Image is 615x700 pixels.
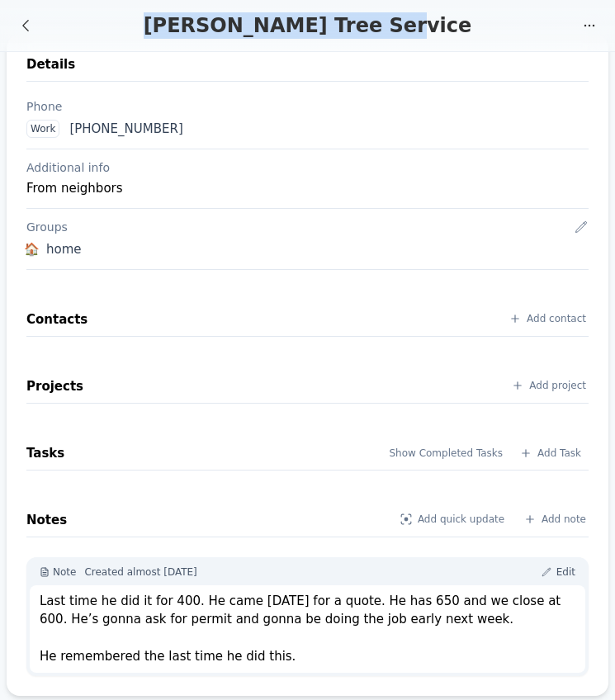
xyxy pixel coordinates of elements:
[389,447,503,459] span: translation missing: en.contacts.tasks.index.show_completed_tasks, count: 1
[26,376,83,396] h2: Projects
[46,239,82,259] div: home
[516,507,594,532] a: Add note
[26,54,75,74] h2: Details
[556,565,575,579] span: Edit
[53,565,76,579] p: Note
[501,306,594,331] a: Add contact
[504,373,594,398] a: Add project
[26,310,88,329] h2: Contacts
[542,513,586,526] span: Add note
[40,592,575,666] div: Last time he did it for 400. He came [DATE] for a quote. He has 650 and we close at 600. He’s gon...
[43,12,572,39] div: [PERSON_NAME] Tree Service
[26,443,64,463] h2: Tasks
[26,179,589,198] div: From neighbors
[418,513,504,526] span: Add quick update
[542,565,575,579] a: Edit
[537,447,581,459] span: translation missing: en.contacts.tasks.index.add_task
[20,234,88,264] a: 🏠️ home
[84,566,196,578] span: Created almost [DATE]
[381,441,510,466] a: Show Completed Tasks
[529,379,586,392] span: Add project
[392,507,512,532] a: Add quick update
[26,98,589,115] div: Phone
[26,244,36,254] div: 🏠️
[527,312,586,325] span: Add contact
[26,510,67,530] h2: Notes
[26,159,589,176] div: Additional info
[26,219,68,235] div: Groups
[26,120,59,138] div: Work
[20,114,190,144] a: Work [PHONE_NUMBER]
[512,441,589,466] a: Add Task
[69,119,182,139] div: [PHONE_NUMBER]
